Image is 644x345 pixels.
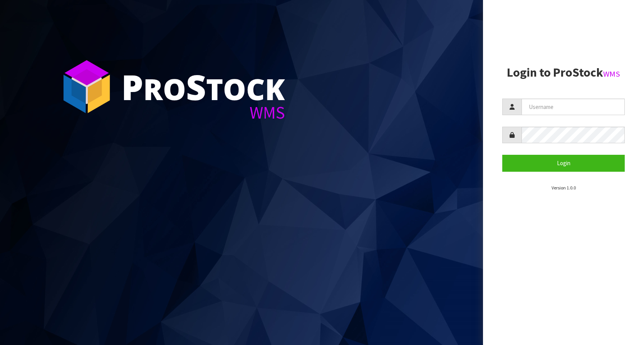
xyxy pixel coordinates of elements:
img: ProStock Cube [58,58,116,116]
button: Login [502,155,625,171]
input: Username [522,99,625,115]
span: S [186,63,206,110]
h2: Login to ProStock [502,66,625,79]
small: WMS [603,69,620,79]
span: P [121,63,143,110]
div: WMS [121,104,285,121]
div: ro tock [121,69,285,104]
small: Version 1.0.0 [552,185,576,191]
